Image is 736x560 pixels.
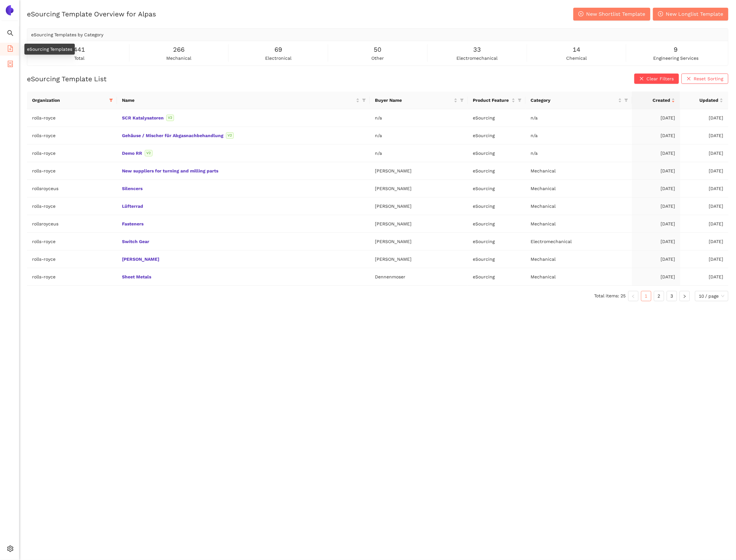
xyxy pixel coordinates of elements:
[122,97,355,104] span: Name
[27,74,107,83] h2: eSourcing Template List
[361,95,367,105] span: filter
[74,55,84,62] span: total
[637,97,670,104] span: Created
[516,95,523,105] span: filter
[370,127,468,144] td: n/a
[680,197,728,215] td: [DATE]
[375,97,453,104] span: Buyer Name
[468,180,525,197] td: eSourcing
[370,180,468,197] td: [PERSON_NAME]
[27,197,117,215] td: rolls-royce
[680,291,690,301] li: Next Page
[468,144,525,162] td: eSourcing
[468,92,525,109] th: this column's title is Product Feature,this column is sortable
[27,268,117,286] td: rolls-royce
[680,250,728,268] td: [DATE]
[681,74,728,84] button: closeReset Sorting
[680,92,728,109] th: this column's title is Updated,this column is sortable
[525,250,632,268] td: Mechanical
[473,45,481,55] span: 33
[473,97,510,104] span: Product Feature
[370,197,468,215] td: [PERSON_NAME]
[468,109,525,127] td: eSourcing
[370,250,468,268] td: [PERSON_NAME]
[370,144,468,162] td: n/a
[27,162,117,180] td: rolls-royce
[685,97,718,104] span: Updated
[680,291,690,301] button: right
[108,95,114,105] span: filter
[573,45,580,55] span: 14
[468,268,525,286] td: eSourcing
[632,268,680,286] td: [DATE]
[525,162,632,180] td: Mechanical
[654,291,664,301] a: 2
[525,127,632,144] td: n/a
[7,28,13,40] span: search
[525,144,632,162] td: n/a
[468,250,525,268] td: eSourcing
[518,98,522,102] span: filter
[370,109,468,127] td: n/a
[27,215,117,233] td: rollsroyceus
[658,11,663,17] span: plus-circle
[7,543,13,556] span: setting
[680,215,728,233] td: [DATE]
[653,8,728,21] button: plus-circleNew Longlist Template
[456,55,498,62] span: electromechanical
[680,268,728,286] td: [DATE]
[573,8,650,21] button: plus-circleNew Shortlist Template
[525,268,632,286] td: Mechanical
[370,162,468,180] td: [PERSON_NAME]
[639,76,644,82] span: close
[117,92,370,109] th: this column's title is Name,this column is sortable
[623,95,629,105] span: filter
[468,215,525,233] td: eSourcing
[145,150,152,156] span: V2
[594,291,626,301] li: Total items: 25
[27,250,117,268] td: rolls-royce
[525,109,632,127] td: n/a
[631,294,635,298] span: left
[525,92,632,109] th: this column's title is Category,this column is sortable
[699,291,724,301] span: 10 / page
[7,58,13,71] span: container
[628,291,638,301] button: left
[628,291,638,301] li: Previous Page
[27,233,117,250] td: rolls-royce
[680,233,728,250] td: [DATE]
[680,162,728,180] td: [DATE]
[646,75,674,82] span: Clear Filters
[632,250,680,268] td: [DATE]
[578,11,584,17] span: plus-circle
[632,233,680,250] td: [DATE]
[362,98,366,102] span: filter
[695,291,728,301] div: Page Size
[27,9,156,19] h2: eSourcing Template Overview for Alpas
[459,95,465,105] span: filter
[674,45,678,55] span: 9
[687,76,691,82] span: close
[27,127,117,144] td: rolls-royce
[634,74,679,84] button: closeClear Filters
[265,55,291,62] span: electronical
[7,43,13,56] span: file-add
[460,98,464,102] span: filter
[468,197,525,215] td: eSourcing
[641,291,651,301] a: 1
[667,291,677,301] a: 3
[653,55,698,62] span: engineering services
[632,197,680,215] td: [DATE]
[566,55,587,62] span: chemical
[683,294,687,298] span: right
[525,180,632,197] td: Mechanical
[468,162,525,180] td: eSourcing
[694,75,723,82] span: Reset Sorting
[74,45,85,55] span: 441
[24,44,75,55] div: eSourcing Templates
[632,215,680,233] td: [DATE]
[173,45,185,55] span: 266
[31,32,103,37] span: eSourcing Templates by Category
